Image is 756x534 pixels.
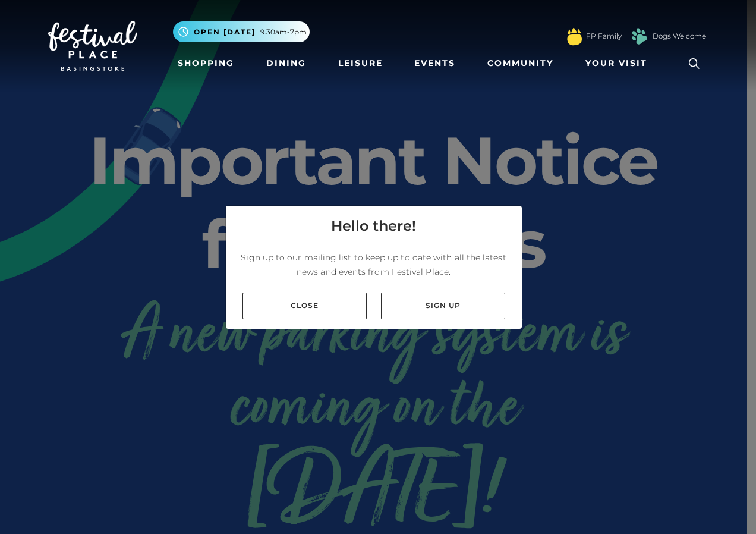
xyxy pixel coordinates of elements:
[333,52,388,74] a: Leisure
[586,31,622,42] a: FP Family
[48,21,137,71] img: Festival Place Logo
[653,31,708,42] a: Dogs Welcome!
[173,21,310,42] button: Open [DATE] 9.30am-7pm
[262,52,311,74] a: Dining
[409,52,460,74] a: Events
[173,52,239,74] a: Shopping
[260,27,307,37] span: 9.30am-7pm
[581,52,658,74] a: Your Visit
[483,52,558,74] a: Community
[585,57,647,70] span: Your Visit
[194,27,256,37] span: Open [DATE]
[242,293,367,319] a: Close
[331,215,416,237] h4: Hello there!
[235,250,512,279] p: Sign up to our mailing list to keep up to date with all the latest news and events from Festival ...
[381,293,505,319] a: Sign up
